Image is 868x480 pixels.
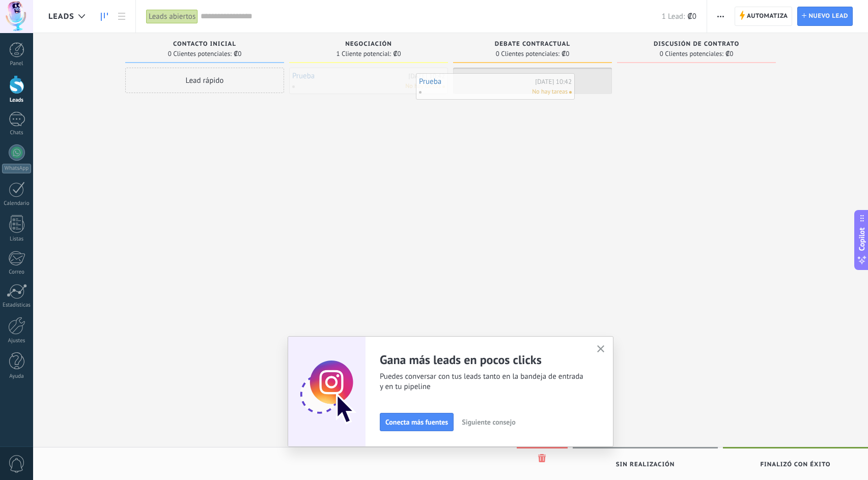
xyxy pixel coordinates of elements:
[380,352,584,368] h2: Gana más leads en pocos clicks
[385,418,448,426] span: Conecta más fuentes
[2,200,32,207] div: Calendario
[495,41,570,48] span: Debate contractual
[496,51,559,57] span: 0 Clientes potenciales:
[458,41,607,49] div: Debate contractual
[797,7,853,26] a: Nuevo lead
[2,164,31,173] div: WhatsApp
[294,41,443,49] div: Negociación
[130,41,279,49] div: Contacto inicial
[2,373,32,380] div: Ayuda
[408,73,445,79] div: [DATE] 10:42
[173,41,236,48] span: Contacto inicial
[168,51,232,57] span: 0 Clientes potenciales:
[687,12,696,21] span: ₡0
[735,7,793,26] a: Automatiza
[713,7,728,26] button: Más
[725,51,733,57] span: ₡0
[96,7,113,26] a: Leads
[345,41,392,48] span: Negociación
[654,41,739,48] span: Discusión de contrato
[336,51,391,57] span: 1 Cliente potencial:
[462,418,515,426] span: Siguiente consejo
[2,130,32,136] div: Chats
[393,51,401,57] span: ₡0
[48,12,74,21] span: Leads
[125,68,284,93] div: Lead rápido
[660,51,723,57] span: 0 Clientes potenciales:
[662,12,685,21] span: 1 Lead:
[419,77,533,86] a: Prueba
[2,236,32,243] div: Listas
[2,302,32,309] div: Estadísticas
[2,338,32,344] div: Ajustes
[535,78,572,85] div: [DATE] 10:42
[562,51,569,57] span: ₡0
[457,414,520,430] button: Siguiente consejo
[113,7,130,26] a: Lista
[380,413,454,431] button: Conecta más fuentes
[2,97,32,104] div: Leads
[380,372,584,392] span: Puedes conversar con tus leads tanto en la bandeja de entrada y en tu pipeline
[234,51,241,57] span: ₡0
[146,9,198,24] div: Leads abiertos
[292,72,406,80] a: Prueba
[622,41,771,49] div: Discusión de contrato
[405,82,441,91] span: No hay tareas
[2,61,32,67] div: Panel
[747,7,788,25] span: Automatiza
[2,269,32,276] div: Correo
[857,228,867,251] span: Copilot
[532,87,568,97] span: No hay tareas
[569,91,572,94] span: No hay nada asignado
[808,7,848,25] span: Nuevo lead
